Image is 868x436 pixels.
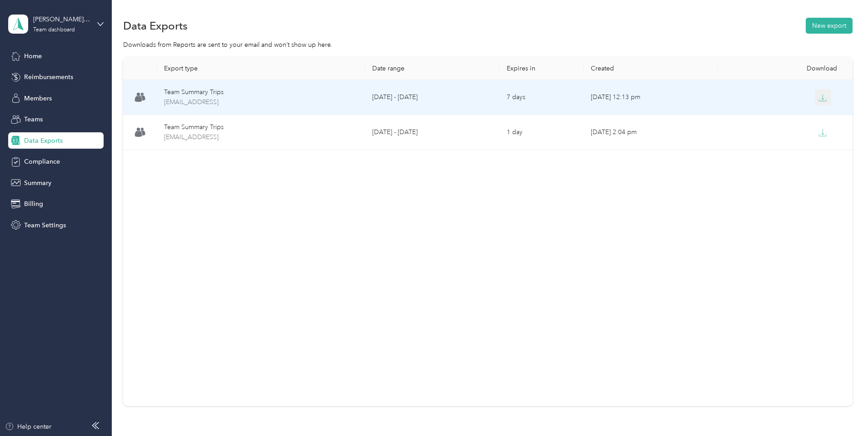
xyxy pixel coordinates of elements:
[24,199,43,209] span: Billing
[164,97,358,107] span: team-summary-invoices@esrseattle.com-trips-2025-09-22-2025-09-28.csv
[157,57,365,80] th: Export type
[24,178,51,188] span: Summary
[499,80,584,115] td: 7 days
[499,115,584,150] td: 1 day
[584,80,718,115] td: [DATE] 12:13 pm
[123,40,853,50] div: Downloads from Reports are sent to your email and won’t show up here.
[24,221,66,230] span: Team Settings
[164,87,358,97] div: Team Summary Trips
[123,21,188,30] h1: Data Exports
[499,57,584,80] th: Expires in
[5,422,51,431] button: Help center
[24,115,43,124] span: Teams
[365,57,499,80] th: Date range
[365,115,499,150] td: [DATE] - [DATE]
[725,65,845,72] div: Download
[584,115,718,150] td: [DATE] 2:04 pm
[164,132,358,142] span: team-summary-invoices@esrseattle.com-trips-2025-09-15-2025-09-21.csv
[24,94,52,103] span: Members
[24,157,60,166] span: Compliance
[33,27,75,33] div: Team dashboard
[24,72,73,82] span: Reimbursements
[164,122,358,132] div: Team Summary Trips
[365,80,499,115] td: [DATE] - [DATE]
[817,385,868,436] iframe: Everlance-gr Chat Button Frame
[806,18,853,34] button: New export
[24,51,42,61] span: Home
[584,57,718,80] th: Created
[24,136,63,145] span: Data Exports
[33,15,90,24] div: [PERSON_NAME] Restaurants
